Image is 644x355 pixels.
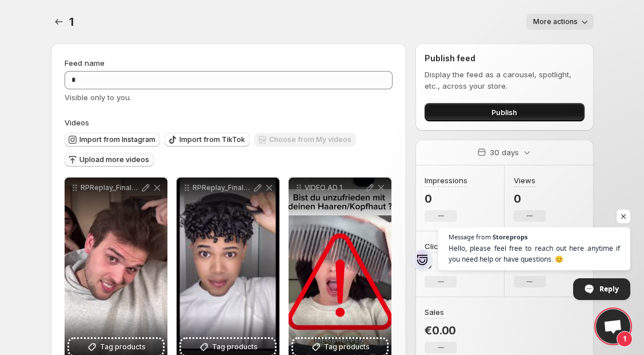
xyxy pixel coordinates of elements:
button: Tag products [69,339,163,355]
span: Reply [599,279,619,299]
span: Hello, please feel free to reach out here anytime if you need help or have questions. 😊 [449,243,620,265]
span: Message from [449,234,491,240]
button: Upload more videos [65,153,154,167]
h3: Views [514,175,535,186]
p: RPReplay_Final1745311809 [193,183,252,192]
p: 0 [514,192,546,206]
span: More actions [533,17,578,26]
span: 1 [617,331,633,347]
div: Open chat [596,309,630,344]
p: VIDEO AD 1 [305,183,364,192]
p: Display the feed as a carousel, spotlight, etc., across your store. [425,69,584,92]
span: Tag products [212,341,258,353]
button: Tag products [181,339,275,355]
button: Import from Instagram [65,133,160,147]
span: Feed name [65,58,105,68]
button: More actions [526,14,594,30]
p: RPReplay_Final1745311712 2 [81,183,140,192]
h2: Publish feed [425,53,584,64]
h3: Impressions [425,175,467,186]
span: Visible only to you. [65,93,131,102]
span: 1 [69,15,74,29]
span: Storeprops [493,234,527,240]
p: 30 days [490,147,519,158]
span: Tag products [100,341,146,353]
span: Publish [491,107,517,118]
h3: Sales [425,306,444,318]
p: 0 [425,192,467,206]
h3: Clicks [425,240,446,252]
button: Tag products [293,339,387,355]
span: Import from Instagram [79,135,155,144]
button: Settings [51,14,67,30]
button: Publish [425,103,584,121]
p: €0.00 [425,324,457,337]
span: Videos [65,118,89,127]
span: Upload more videos [79,155,149,164]
span: Import from TikTok [179,135,245,144]
button: Import from TikTok [165,133,250,147]
span: Tag products [324,341,370,353]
